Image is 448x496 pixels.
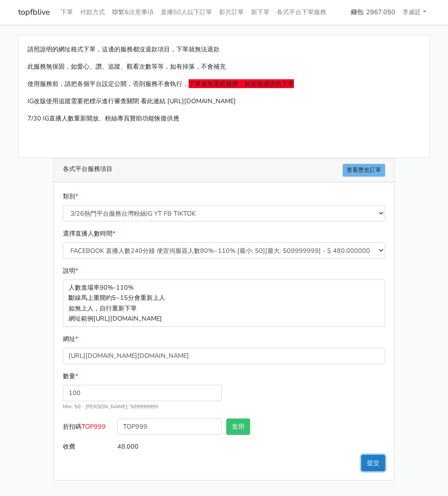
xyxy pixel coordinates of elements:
[27,44,421,54] p: 請照說明的網址格式下單，這邊的服務都沒退款項目，下單就無法退款
[361,455,385,471] button: 提交
[108,4,157,21] a: 聯繫&注意事項
[63,191,78,201] label: 類別
[273,4,330,21] a: 各式平台下單服務
[63,266,78,276] label: 說明
[63,229,115,239] label: 選擇直播人數時間
[77,4,108,21] a: 付款方式
[81,422,106,431] span: TOP999
[63,348,385,364] input: 這邊填入網址
[61,438,115,455] label: 收費
[27,113,421,124] p: 7/30 IG直播人數重新開放、粉絲專頁贊助功能恢復供應
[61,418,115,438] label: 折扣碼
[27,79,421,89] p: 使用服務前，請把各個平台設定公開，否則服務不會執行，
[189,79,294,88] span: 下單後無退款服務，如有疑慮請勿下單
[247,4,273,21] a: 新下單
[63,403,158,410] small: Min: 50 - [PERSON_NAME]: 509999999
[63,334,78,344] label: 網址
[63,371,78,381] label: 數量
[27,96,421,106] p: IG改版使用追蹤需要把標示進行審查關閉 看此連結 [URL][DOMAIN_NAME]
[18,4,50,21] a: topfblive
[343,164,385,177] a: 查看歷史訂單
[399,4,430,21] a: 李威廷
[63,279,385,326] p: 人數進場率90%-110% 斷線馬上重開約5~15分會重新上人 如無上人，自行重新下單 網址範例[URL][DOMAIN_NAME]
[27,62,421,72] p: 此服務無保固，如愛心、讚、追蹤、觀看次數等等，如有掉落，不會補充
[57,4,77,21] a: 下單
[54,159,394,182] div: 各式平台服務項目
[157,4,216,21] a: 直播50人以下訂單
[226,418,250,435] button: 套用
[216,4,247,21] a: 影片訂單
[351,8,395,16] strong: 錢包: 2967.050
[347,4,399,21] a: 錢包: 2967.050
